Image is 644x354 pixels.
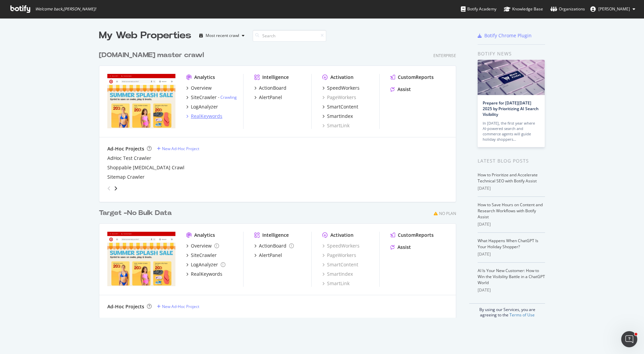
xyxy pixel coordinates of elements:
[433,53,456,58] div: Enterprise
[254,252,282,259] a: AlertPanel
[186,252,217,259] a: SiteCrawler
[484,32,532,39] div: Botify Chrome Plugin
[478,221,545,227] div: [DATE]
[218,94,237,100] div: -
[327,85,360,91] div: SpeedWorkers
[478,50,545,57] div: Botify news
[105,183,113,194] div: angle-left
[322,280,350,287] a: SmartLink
[191,242,212,249] div: Overview
[330,74,354,81] div: Activation
[259,242,286,249] div: ActionBoard
[259,85,286,91] div: ActionBoard
[99,50,207,60] a: [DOMAIN_NAME] master crawl
[322,242,360,249] a: SpeedWorkers
[327,103,358,110] div: SmartContent
[107,164,184,171] a: Shoppable [MEDICAL_DATA] Crawl
[322,85,360,91] a: SpeedWorkers
[191,103,218,110] div: LogAnalyzer
[194,74,215,81] div: Analytics
[186,271,222,277] a: RealKeywords
[330,232,354,238] div: Activation
[254,94,282,101] a: AlertPanel
[254,242,294,249] a: ActionBoard
[322,261,358,268] a: SmartContent
[504,6,543,12] div: Knowledge Base
[107,232,175,286] img: targetsecondary.com
[478,238,538,250] a: What Happens When ChatGPT Is Your Holiday Shopper?
[254,85,286,91] a: ActionBoard
[483,121,540,142] div: In [DATE], the first year where AI-powered search and commerce agents will guide holiday shoppers…
[113,185,118,192] div: angle-right
[478,251,545,257] div: [DATE]
[186,113,222,120] a: RealKeywords
[322,103,358,110] a: SmartContent
[162,146,199,151] div: New Ad-Hoc Project
[194,232,215,238] div: Analytics
[390,74,434,81] a: CustomReports
[598,6,630,12] span: Noah Turner
[322,113,353,120] a: SmartIndex
[478,202,543,220] a: How to Save Hours on Content and Research Workflows with Botify Assist
[621,331,637,347] iframe: Intercom live chat
[107,74,175,128] img: www.target.com
[191,271,222,277] div: RealKeywords
[35,6,96,12] span: Welcome back, [PERSON_NAME] !
[398,74,434,81] div: CustomReports
[206,34,239,38] div: Most recent crawl
[478,172,538,184] a: How to Prioritize and Accelerate Technical SEO with Botify Assist
[157,304,199,309] a: New Ad-Hoc Project
[220,94,237,100] a: Crawling
[107,155,151,162] a: AdHoc Test Crawler
[99,208,172,218] div: Target -No Bulk Data
[478,60,545,95] img: Prepare for Black Friday 2025 by Prioritizing AI Search Visibility
[191,94,217,101] div: SiteCrawler
[107,145,144,152] div: Ad-Hoc Projects
[191,252,217,259] div: SiteCrawler
[186,103,218,110] a: LogAnalyzer
[191,85,212,91] div: Overview
[99,29,191,42] div: My Web Properties
[397,86,411,93] div: Assist
[162,304,199,309] div: New Ad-Hoc Project
[322,252,356,259] a: PageWorkers
[107,174,145,180] a: Sitemap Crawler
[483,100,539,117] a: Prepare for [DATE][DATE] 2025 by Prioritizing AI Search Visibility
[262,74,289,81] div: Intelligence
[191,261,218,268] div: LogAnalyzer
[157,146,199,151] a: New Ad-Hoc Project
[390,244,411,251] a: Assist
[259,94,282,101] div: AlertPanel
[478,185,545,191] div: [DATE]
[186,242,219,249] a: Overview
[99,42,462,318] div: grid
[478,268,545,285] a: AI Is Your New Customer: How to Win the Visibility Battle in a ChatGPT World
[478,32,532,39] a: Botify Chrome Plugin
[478,287,545,293] div: [DATE]
[253,30,326,42] input: Search
[186,261,225,268] a: LogAnalyzer
[322,122,350,129] a: SmartLink
[469,303,545,318] div: By using our Services, you are agreeing to the
[322,271,353,277] a: SmartIndex
[197,30,247,41] button: Most recent crawl
[107,303,144,310] div: Ad-Hoc Projects
[99,50,204,60] div: [DOMAIN_NAME] master crawl
[478,157,545,165] div: Latest Blog Posts
[327,113,353,120] div: SmartIndex
[390,232,434,238] a: CustomReports
[262,232,289,238] div: Intelligence
[397,244,411,251] div: Assist
[322,94,356,101] a: PageWorkers
[509,312,535,318] a: Terms of Use
[461,6,496,12] div: Botify Academy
